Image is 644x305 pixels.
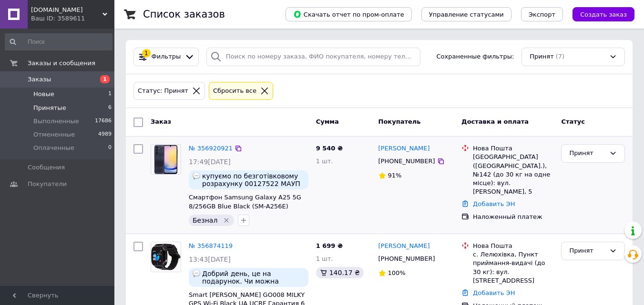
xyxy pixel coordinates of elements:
[142,49,151,58] div: 1
[461,118,529,125] span: Доставка и оплата
[108,90,112,98] span: 1
[202,172,305,187] span: купуємо по безготівковому розрахунку 00127522 МАУП передзвонить будь ласка для оформлення рахунку
[378,242,430,251] a: [PERSON_NAME]
[193,270,200,277] img: :speech_balloon:
[316,157,333,165] span: 1 шт.
[33,90,54,98] span: Новые
[143,9,225,20] h1: Список заказов
[473,153,553,196] div: [GEOGRAPHIC_DATA] ([GEOGRAPHIC_DATA].), №142 (до 30 кг на одне місце): вул. [PERSON_NAME], 5
[100,75,110,83] span: 1
[316,255,333,262] span: 1 шт.
[33,104,66,112] span: Принятые
[316,118,339,125] span: Сумма
[28,163,65,172] span: Сообщения
[437,52,514,61] span: Сохраненные фильтры:
[316,145,343,152] span: 9 540 ₴
[206,48,420,66] input: Поиск по номеру заказа, ФИО покупателя, номеру телефона, Email, номеру накладной
[31,6,102,14] span: all-phone.com.ua
[152,52,181,61] span: Фильтры
[189,145,233,152] a: № 356920921
[569,246,605,256] div: Принят
[151,118,171,125] span: Заказ
[193,216,217,224] span: Безнал
[33,130,75,139] span: Отмененные
[377,253,437,265] div: [PHONE_NUMBER]
[378,144,430,153] a: [PERSON_NAME]
[388,172,402,179] span: 91%
[580,11,627,18] span: Создать заказ
[108,104,112,112] span: 6
[529,11,555,18] span: Экспорт
[378,118,421,125] span: Покупатель
[189,194,301,218] a: Смартфон Samsung Galaxy A25 5G 8/256GB Blue Black (SM-A256E) Global version Гарантия 3 месяца
[136,86,190,96] div: Статус: Принят
[286,7,412,21] button: Скачать отчет по пром-оплате
[223,216,230,224] svg: Удалить метку
[563,10,634,18] a: Создать заказ
[33,117,79,126] span: Выполненные
[473,289,515,296] a: Добавить ЭН
[202,270,305,285] span: Добрий день, це на подарунок. Чи можна оплатити на карту? Для того, щоб отрумувач не бачив ціну. ...
[211,86,258,96] div: Сбросить все
[151,144,181,175] a: Фото товару
[189,158,231,166] span: 17:49[DATE]
[189,242,233,249] a: № 356874119
[521,7,563,21] button: Экспорт
[377,155,437,167] div: [PHONE_NUMBER]
[473,144,553,153] div: Нова Пошта
[193,172,200,180] img: :speech_balloon:
[388,269,406,276] span: 100%
[28,59,95,68] span: Заказы и сообщения
[98,130,112,139] span: 4989
[421,7,511,21] button: Управление статусами
[316,242,343,249] span: 1 699 ₴
[572,7,634,21] button: Создать заказ
[151,242,181,272] a: Фото товару
[28,75,51,84] span: Заказы
[556,53,564,60] span: (7)
[530,52,553,61] span: Принят
[473,250,553,285] div: с. Лелюхівка, Пункт приймання-видачі (до 30 кг): вул. [STREET_ADDRESS]
[28,180,67,188] span: Покупатели
[108,144,112,152] span: 0
[293,10,404,19] span: Скачать отчет по пром-оплате
[33,144,74,152] span: Оплаченные
[31,14,114,23] div: Ваш ID: 3589611
[429,11,504,18] span: Управление статусами
[95,117,112,126] span: 17686
[151,244,181,270] img: Фото товару
[5,33,112,50] input: Поиск
[473,242,553,250] div: Нова Пошта
[189,256,231,263] span: 13:43[DATE]
[561,118,585,125] span: Статус
[473,213,553,221] div: Наложенный платеж
[154,145,178,174] img: Фото товару
[316,267,364,278] div: 140.17 ₴
[569,148,605,158] div: Принят
[473,200,515,207] a: Добавить ЭН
